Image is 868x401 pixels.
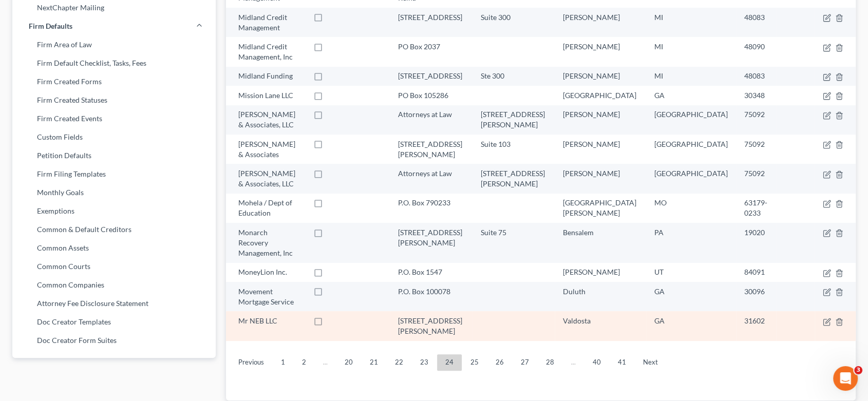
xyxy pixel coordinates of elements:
div: Monarch Recovery Management, Inc [238,227,297,258]
div: Duluth [563,287,638,297]
a: Monthly Goals [12,183,216,202]
div: PO Box 105286 [398,90,464,101]
a: Previous [230,354,272,371]
a: Doc Creator Form Suites [12,331,216,350]
div: [GEOGRAPHIC_DATA] [654,168,728,179]
a: Firm Created Events [12,109,216,128]
a: Firm Created Forms [12,72,216,91]
div: 48090 [744,42,768,52]
a: Doc Creator Templates [12,313,216,331]
div: Mission Lane LLC [238,90,297,101]
div: Mr NEB LLC [238,316,297,326]
a: 1 [273,354,293,371]
div: Attorneys at Law [398,168,464,179]
a: 28 [538,354,562,371]
a: 27 [513,354,537,371]
div: Ste 300 [481,71,546,81]
div: 84091 [744,267,768,277]
button: firmCaseType.title [823,318,831,326]
div: Valdosta [563,316,638,326]
div: Suite 75 [481,227,546,238]
button: firmCaseType.title [823,14,831,22]
div: MI [654,71,728,81]
a: Firm Defaults [12,17,216,35]
a: 2 [294,354,314,371]
button: firmCaseType.title [823,269,831,277]
a: Firm Filing Templates [12,165,216,183]
div: Midland Funding [238,71,297,81]
div: MI [654,42,728,52]
div: [GEOGRAPHIC_DATA] [563,90,638,101]
div: 48083 [744,12,768,23]
div: [PERSON_NAME] & Associates, LLC [238,168,297,189]
div: P.O. Box 100078 [398,287,464,297]
a: 21 [362,354,386,371]
a: 23 [412,354,437,371]
div: [PERSON_NAME] [563,267,638,277]
div: [GEOGRAPHIC_DATA][PERSON_NAME] [563,198,638,218]
div: [STREET_ADDRESS][PERSON_NAME] [398,227,464,248]
span: 3 [854,366,862,374]
div: Attorneys at Law [398,109,464,120]
div: UT [654,267,728,277]
button: firmCaseType.title [823,141,831,149]
a: Common Companies [12,276,216,294]
div: [GEOGRAPHIC_DATA] [654,109,728,120]
div: [PERSON_NAME] [563,109,638,120]
div: PA [654,227,728,238]
a: 25 [462,354,487,371]
div: [STREET_ADDRESS] [398,71,464,81]
button: firmCaseType.title [823,200,831,208]
div: 30096 [744,287,768,297]
div: [PERSON_NAME] [563,139,638,149]
div: [PERSON_NAME] & Associates [238,139,297,160]
div: 19020 [744,227,768,238]
div: Bensalem [563,227,638,238]
div: Movement Mortgage Service [238,287,297,307]
div: 75092 [744,168,768,179]
div: [GEOGRAPHIC_DATA] [654,139,728,149]
div: 75092 [744,109,768,120]
button: firmCaseType.title [823,44,831,52]
div: [STREET_ADDRESS][PERSON_NAME] [398,139,464,160]
div: 63179-0233 [744,198,768,218]
a: Firm Default Checklist, Tasks, Fees [12,54,216,72]
div: P.O. Box 1547 [398,267,464,277]
div: 31602 [744,316,768,326]
div: MO [654,198,728,208]
a: Common & Default Creditors [12,220,216,239]
button: firmCaseType.title [823,92,831,100]
a: 22 [387,354,411,371]
div: Suite 103 [481,139,546,149]
button: firmCaseType.title [823,73,831,81]
div: [STREET_ADDRESS][PERSON_NAME] [398,316,464,336]
a: Next [635,354,666,371]
div: [STREET_ADDRESS][PERSON_NAME] [481,109,546,130]
div: [PERSON_NAME] [563,12,638,23]
iframe: Intercom live chat [833,366,858,391]
div: 30348 [744,90,768,101]
a: Firm Created Statuses [12,91,216,109]
div: MoneyLion Inc. [238,267,297,277]
div: GA [654,316,728,326]
a: 41 [610,354,634,371]
a: Petition Defaults [12,146,216,165]
a: 40 [584,354,609,371]
span: Firm Defaults [29,21,72,31]
div: [PERSON_NAME] & Associates, LLC [238,109,297,130]
a: Common Courts [12,257,216,276]
a: Exemptions [12,202,216,220]
div: P.O. Box 790233 [398,198,464,208]
div: PO Box 2037 [398,42,464,52]
div: [PERSON_NAME] [563,71,638,81]
div: [STREET_ADDRESS][PERSON_NAME] [481,168,546,189]
a: Common Assets [12,239,216,257]
div: GA [654,90,728,101]
a: Attorney Fee Disclosure Statement [12,294,216,313]
a: 24 [437,354,462,371]
a: Custom Fields [12,128,216,146]
div: Midland Credit Management [238,12,297,33]
div: [PERSON_NAME] [563,42,638,52]
div: [STREET_ADDRESS] [398,12,464,23]
div: [PERSON_NAME] [563,168,638,179]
